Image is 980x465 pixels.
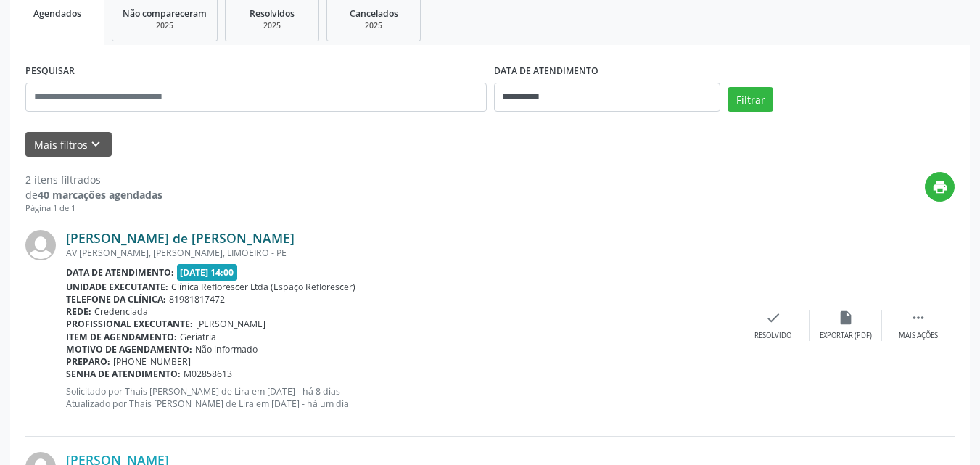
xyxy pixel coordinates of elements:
[765,310,781,326] i: check
[932,179,948,195] i: print
[88,136,104,152] i: keyboard_arrow_down
[94,305,148,318] span: Credenciada
[820,331,872,341] div: Exportar (PDF)
[66,343,192,355] b: Motivo de agendamento:
[171,281,355,293] span: Clínica Reflorescer Ltda (Espaço Reflorescer)
[337,20,410,31] div: 2025
[910,310,926,326] i: 
[66,281,168,293] b: Unidade executante:
[180,331,216,343] span: Geriatria
[25,172,162,187] div: 2 itens filtrados
[66,331,177,343] b: Item de agendamento:
[38,188,162,202] strong: 40 marcações agendadas
[177,264,238,281] span: [DATE] 14:00
[123,20,207,31] div: 2025
[754,331,791,341] div: Resolvido
[66,368,181,380] b: Senha de atendimento:
[66,293,166,305] b: Telefone da clínica:
[66,247,737,259] div: AV [PERSON_NAME], [PERSON_NAME], LIMOEIRO - PE
[236,20,308,31] div: 2025
[196,318,265,330] span: [PERSON_NAME]
[925,172,955,202] button: print
[66,266,174,279] b: Data de atendimento:
[728,87,773,112] button: Filtrar
[25,60,75,83] label: PESQUISAR
[195,343,258,355] span: Não informado
[350,7,398,20] span: Cancelados
[838,310,854,326] i: insert_drive_file
[25,230,56,260] img: img
[25,187,162,202] div: de
[66,385,737,410] p: Solicitado por Thais [PERSON_NAME] de Lira em [DATE] - há 8 dias Atualizado por Thais [PERSON_NAM...
[66,318,193,330] b: Profissional executante:
[25,202,162,215] div: Página 1 de 1
[66,230,295,246] a: [PERSON_NAME] de [PERSON_NAME]
[66,305,91,318] b: Rede:
[33,7,81,20] span: Agendados
[123,7,207,20] span: Não compareceram
[25,132,112,157] button: Mais filtroskeyboard_arrow_down
[113,355,191,368] span: [PHONE_NUMBER]
[250,7,295,20] span: Resolvidos
[66,355,110,368] b: Preparo:
[184,368,232,380] span: M02858613
[169,293,225,305] span: 81981817472
[899,331,938,341] div: Mais ações
[494,60,598,83] label: DATA DE ATENDIMENTO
